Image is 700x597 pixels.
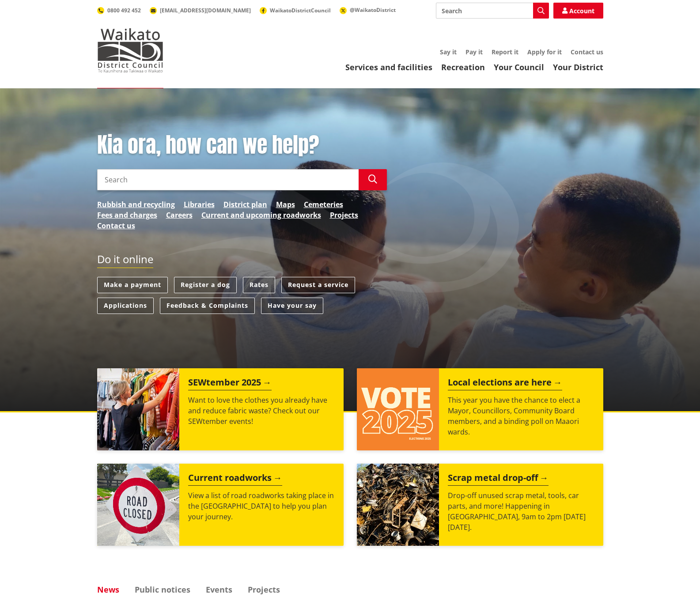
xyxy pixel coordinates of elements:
p: Want to love the clothes you already have and reduce fabric waste? Check out our SEWtember events! [188,395,335,427]
p: Drop-off unused scrap metal, tools, car parts, and more! Happening in [GEOGRAPHIC_DATA], 9am to 2... [448,490,594,533]
h2: Scrap metal drop-off [448,472,549,486]
a: Contact us [571,48,603,56]
img: Scrap metal collection [357,464,439,546]
a: Have your say [261,298,323,314]
img: SEWtember [97,368,179,450]
a: Services and facilities [345,62,432,72]
span: WaikatoDistrictCouncil [270,7,331,14]
a: Feedback & Complaints [160,298,255,314]
a: Request a service [281,277,355,293]
a: Careers [166,210,193,220]
a: Your Council [494,62,544,72]
a: Events [206,586,232,593]
a: Maps [276,199,295,210]
input: Search input [436,3,549,19]
a: Projects [248,586,280,593]
span: @WaikatoDistrict [350,6,396,14]
a: Current roadworks View a list of road roadworks taking place in the [GEOGRAPHIC_DATA] to help you... [97,464,344,546]
a: Current and upcoming roadworks [201,210,321,220]
a: Pay it [465,48,483,56]
a: Libraries [184,199,215,210]
img: Waikato District Council - Te Kaunihera aa Takiwaa o Waikato [97,28,163,72]
p: View a list of road roadworks taking place in the [GEOGRAPHIC_DATA] to help you plan your journey. [188,490,335,522]
span: 0800 492 452 [107,7,141,14]
a: A massive pile of rusted scrap metal, including wheels and various industrial parts, under a clea... [357,464,603,546]
a: Account [553,3,603,19]
input: Search input [97,169,359,190]
a: Rubbish and recycling [97,199,175,210]
a: SEWtember 2025 Want to love the clothes you already have and reduce fabric waste? Check out our S... [97,368,344,450]
h2: Do it online [97,253,153,268]
a: Your District [553,62,603,72]
span: [EMAIL_ADDRESS][DOMAIN_NAME] [160,7,251,14]
a: WaikatoDistrictCouncil [260,7,331,14]
p: This year you have the chance to elect a Mayor, Councillors, Community Board members, and a bindi... [448,395,594,437]
h1: Kia ora, how can we help? [97,132,387,158]
h2: Local elections are here [448,377,562,390]
h2: SEWtember 2025 [188,377,272,390]
a: Recreation [441,62,485,72]
a: [EMAIL_ADDRESS][DOMAIN_NAME] [150,7,251,14]
a: Register a dog [174,277,237,293]
a: Apply for it [527,48,562,56]
img: Vote 2025 [357,368,439,450]
a: 0800 492 452 [97,7,141,14]
a: Cemeteries [304,199,343,210]
img: Road closed sign [97,464,179,546]
a: Public notices [135,586,190,593]
a: Fees and charges [97,210,157,220]
a: Local elections are here This year you have the chance to elect a Mayor, Councillors, Community B... [357,368,603,450]
a: Make a payment [97,277,168,293]
a: Projects [330,210,358,220]
a: Applications [97,298,154,314]
a: Contact us [97,220,135,231]
a: Rates [243,277,275,293]
a: Say it [440,48,457,56]
a: Report it [492,48,518,56]
h2: Current roadworks [188,472,282,486]
a: @WaikatoDistrict [340,6,396,14]
a: District plan [223,199,267,210]
a: News [97,586,119,593]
